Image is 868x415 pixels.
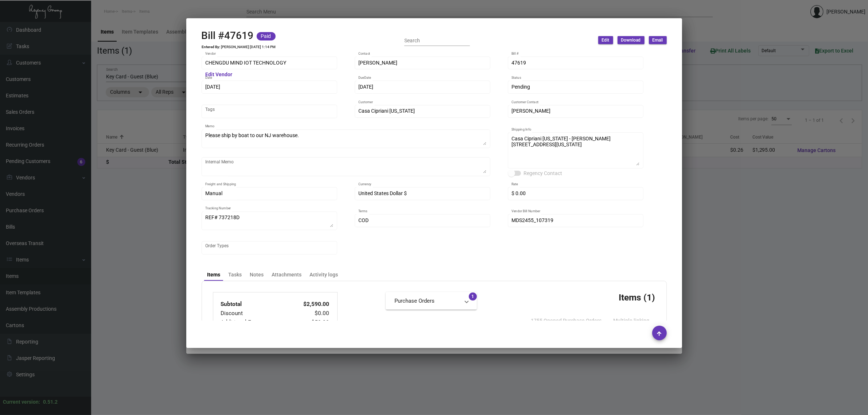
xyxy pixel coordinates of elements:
[524,169,563,178] span: Regency Contact
[286,318,330,327] td: $50.00
[221,318,286,327] td: Additional Fees
[525,314,608,327] button: 1755 Opened Purchase Orders
[286,300,330,309] td: $2,590.00
[511,84,530,90] span: Pending
[3,398,40,406] div: Current version:
[649,36,667,44] button: Email
[286,309,330,318] td: $0.00
[653,37,663,43] span: Email
[221,309,286,318] td: Discount
[608,314,655,327] button: Multiple linking
[598,36,613,44] button: Edit
[257,32,276,40] mat-chip: Paid
[602,37,610,43] span: Edit
[250,271,264,279] div: Notes
[205,72,232,78] mat-hint: Edit Vendor
[221,300,286,309] td: Subtotal
[228,271,242,279] div: Tasks
[205,190,222,196] span: Manual
[207,271,220,279] div: Items
[614,318,650,323] span: Multiple linking
[272,271,301,279] div: Attachments
[531,318,602,323] span: 1755 Opened Purchase Orders
[386,292,477,310] mat-expansion-panel-header: Purchase Orders
[619,292,655,303] h3: Items (1)
[202,45,221,49] td: Entered By:
[202,30,254,42] h2: Bill #47619
[618,36,645,44] button: Download
[221,45,276,49] td: [PERSON_NAME] [DATE] 1:14 PM
[621,37,641,43] span: Download
[511,218,639,224] input: Vendor Bill Number
[394,297,459,305] mat-panel-title: Purchase Orders
[43,398,58,406] div: 0.51.2
[310,271,338,279] div: Activity logs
